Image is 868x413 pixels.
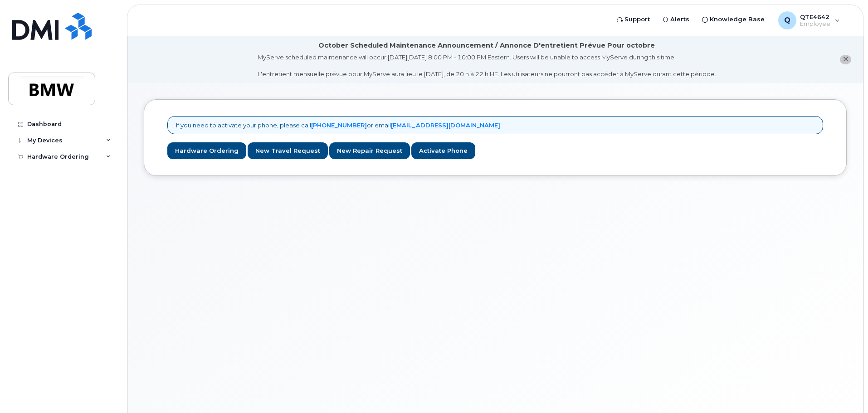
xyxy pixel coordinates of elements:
[176,121,500,130] p: If you need to activate your phone, please call or email
[329,142,410,159] a: New Repair Request
[258,53,716,78] div: MyServe scheduled maintenance will occur [DATE][DATE] 8:00 PM - 10:00 PM Eastern. Users will be u...
[311,121,367,129] a: [PHONE_NUMBER]
[840,55,851,64] button: close notification
[411,142,475,159] a: Activate Phone
[391,121,500,129] a: [EMAIL_ADDRESS][DOMAIN_NAME]
[167,142,246,159] a: Hardware Ordering
[318,41,655,50] div: October Scheduled Maintenance Announcement / Annonce D'entretient Prévue Pour octobre
[248,142,328,159] a: New Travel Request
